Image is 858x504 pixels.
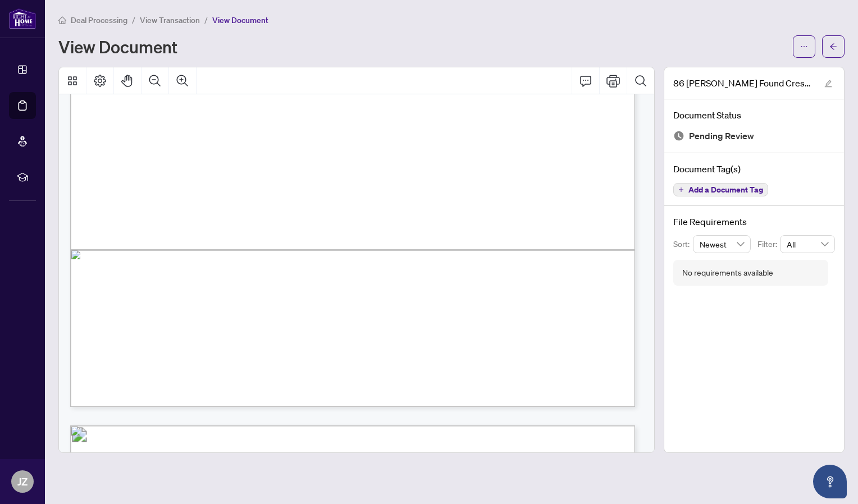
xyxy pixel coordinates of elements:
span: Pending Review [689,129,754,144]
span: Add a Document Tag [688,186,763,194]
span: All [787,236,828,253]
span: edit [824,80,832,88]
h4: Document Status [673,108,835,122]
h4: Document Tag(s) [673,162,835,176]
p: Filter: [757,238,780,250]
span: View Transaction [140,15,200,25]
button: Open asap [813,465,847,498]
h1: View Document [58,38,177,56]
span: 86 [PERSON_NAME] Found Cres_[DATE] 17_57_36 SIGNED.pdf [673,76,814,90]
span: arrow-left [829,43,837,51]
span: View Document [212,15,268,25]
li: / [132,13,135,26]
span: home [58,16,66,24]
span: Newest [700,236,745,253]
p: Sort: [673,238,693,250]
h4: File Requirements [673,215,835,228]
span: ellipsis [800,43,808,51]
span: Deal Processing [71,15,127,25]
div: No requirements available [682,267,773,279]
button: Add a Document Tag [673,183,768,196]
span: plus [678,187,684,193]
li: / [204,13,208,26]
span: JZ [17,474,28,489]
img: Document Status [673,130,684,141]
img: logo [9,8,36,29]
